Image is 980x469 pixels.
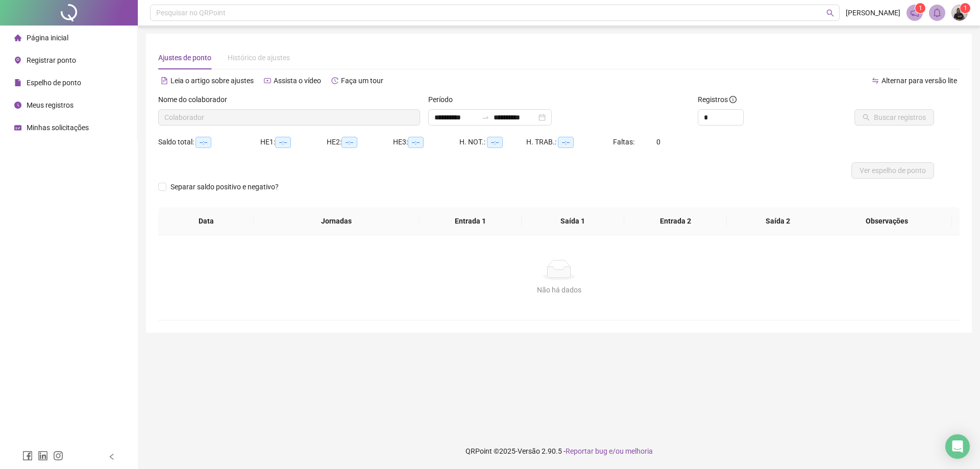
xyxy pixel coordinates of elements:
span: --:-- [408,137,424,148]
th: Entrada 1 [419,207,522,235]
span: Faltas: [613,138,636,146]
button: Buscar registros [854,109,934,126]
span: --:-- [195,137,211,148]
span: home [14,34,21,41]
span: instagram [53,451,63,461]
span: Versão [518,447,540,455]
div: Open Intercom Messenger [945,434,970,459]
label: Período [428,94,459,105]
span: 1 [964,5,967,12]
span: to [481,113,489,121]
div: HE 2: [327,136,393,148]
span: Faça um tour [341,77,383,85]
span: Registrar ponto [27,56,76,64]
img: 83527 [952,5,967,20]
span: --:-- [275,137,291,148]
span: Leia o artigo sobre ajustes [170,77,254,85]
span: Separar saldo positivo e negativo? [166,181,283,192]
span: Reportar bug e/ou melhoria [566,447,653,455]
footer: QRPoint © 2025 - 2.90.5 - [138,433,980,469]
span: Registros [698,94,737,105]
span: Meus registros [27,101,73,109]
div: Não há dados [170,284,947,295]
div: HE 1: [260,136,327,148]
th: Observações [822,207,952,235]
span: clock-circle [14,102,21,109]
div: HE 3: [393,136,459,148]
span: swap [872,77,879,84]
div: H. NOT.: [459,136,526,148]
span: linkedin [38,451,48,461]
span: youtube [264,77,271,84]
span: left [108,453,115,460]
th: Saída 1 [522,207,624,235]
span: [PERSON_NAME] [846,7,900,18]
span: 0 [656,138,660,146]
sup: 1 [915,3,925,13]
th: Jornadas [254,207,419,235]
span: history [331,77,338,84]
th: Data [158,207,254,235]
th: Entrada 2 [624,207,727,235]
span: file-text [161,77,168,84]
span: Observações [830,215,944,227]
sup: Atualize o seu contato no menu Meus Dados [960,3,970,13]
span: --:-- [341,137,357,148]
th: Saída 2 [727,207,829,235]
span: Histórico de ajustes [228,54,290,62]
span: notification [910,8,919,17]
span: search [826,9,834,17]
span: Espelho de ponto [27,79,81,87]
span: info-circle [729,96,737,103]
span: Ajustes de ponto [158,54,211,62]
span: facebook [22,451,33,461]
div: Saldo total: [158,136,260,148]
span: Página inicial [27,34,68,42]
span: 1 [919,5,922,12]
span: --:-- [487,137,503,148]
span: --:-- [558,137,574,148]
span: swap-right [481,113,489,121]
span: bell [933,8,942,17]
span: Minhas solicitações [27,124,89,132]
div: H. TRAB.: [526,136,613,148]
span: schedule [14,124,21,131]
button: Ver espelho de ponto [851,162,934,179]
span: environment [14,57,21,64]
label: Nome do colaborador [158,94,234,105]
span: file [14,79,21,86]
span: Assista o vídeo [274,77,321,85]
span: Alternar para versão lite [881,77,957,85]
